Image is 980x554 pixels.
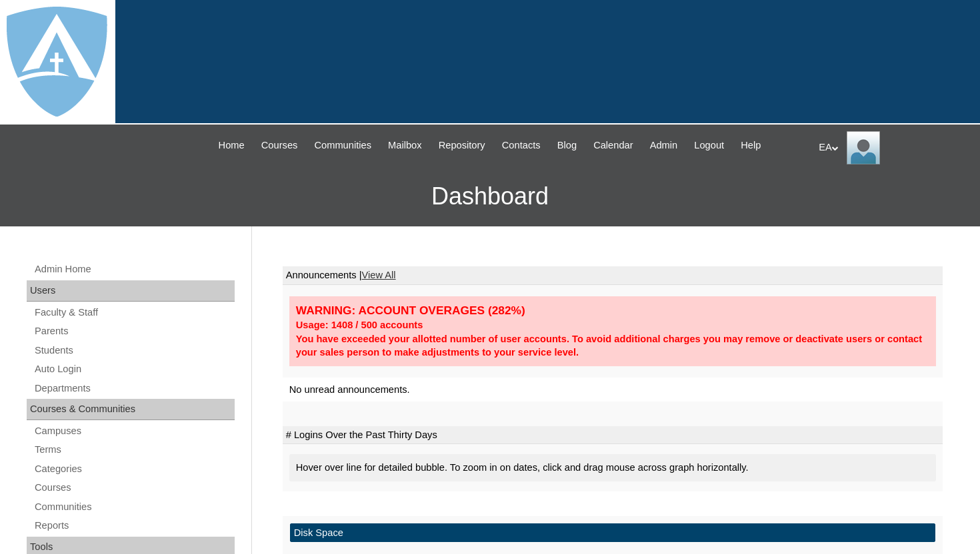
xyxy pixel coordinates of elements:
[27,399,235,420] div: Courses & Communities
[27,280,235,302] div: Users
[502,138,541,153] span: Contacts
[551,138,583,153] a: Blog
[33,479,235,496] a: Courses
[283,266,943,285] td: Announcements |
[33,441,235,458] a: Terms
[33,361,235,378] a: Auto Login
[33,323,235,340] a: Parents
[388,138,422,153] span: Mailbox
[255,138,305,153] a: Courses
[289,454,936,481] div: Hover over line for detailed bubble. To zoom in on dates, click and drag mouse across graph horiz...
[694,138,724,153] span: Logout
[741,138,761,153] span: Help
[296,320,423,330] strong: Usage: 1408 / 500 accounts
[307,138,378,153] a: Communities
[296,303,929,318] div: WARNING: ACCOUNT OVERAGES (282%)
[33,499,235,515] a: Communities
[643,138,685,153] a: Admin
[33,304,235,321] a: Faculty & Staff
[290,523,935,543] td: Disk Space
[7,166,973,226] h3: Dashboard
[33,380,235,397] a: Departments
[593,138,633,153] span: Calendar
[687,138,731,153] a: Logout
[362,270,396,280] a: View All
[587,138,639,153] a: Calendar
[734,138,767,153] a: Help
[650,138,678,153] span: Admin
[212,138,251,153] a: Home
[261,138,298,153] span: Courses
[33,461,235,477] a: Categories
[847,131,880,164] img: EA Administrator
[819,131,967,164] div: EA
[495,138,547,153] a: Contacts
[33,517,235,534] a: Reports
[33,342,235,359] a: Students
[33,261,235,278] a: Admin Home
[219,138,245,153] span: Home
[381,138,429,153] a: Mailbox
[296,332,929,360] div: You have exceeded your allotted number of user accounts. To avoid additional charges you may remo...
[33,423,235,439] a: Campuses
[557,138,577,153] span: Blog
[283,426,943,445] td: # Logins Over the Past Thirty Days
[439,138,485,153] span: Repository
[432,138,492,153] a: Repository
[7,7,107,117] img: logo-white.png
[283,378,943,402] td: No unread announcements.
[314,138,371,153] span: Communities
